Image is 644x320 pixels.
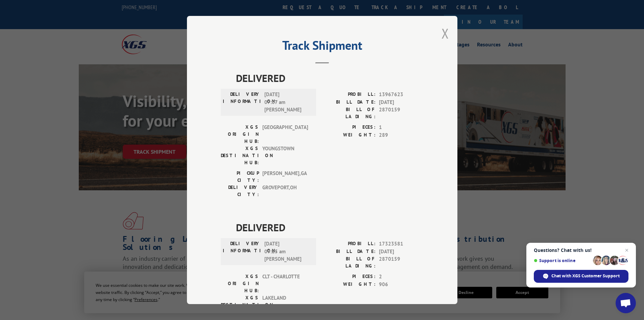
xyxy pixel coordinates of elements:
button: Close modal [442,24,449,42]
label: DELIVERY INFORMATION: [223,91,261,114]
div: Open chat [616,293,636,313]
label: WEIGHT: [322,131,376,139]
span: 2870159 [379,106,424,120]
span: 2870159 [379,255,424,270]
span: Close chat [623,246,631,254]
h2: Track Shipment [221,41,424,54]
label: XGS ORIGIN HUB: [221,273,259,294]
span: [GEOGRAPHIC_DATA] [262,124,308,145]
span: 906 [379,281,424,289]
label: PROBILL: [322,91,376,99]
span: Chat with XGS Customer Support [551,273,620,279]
label: BILL OF LADING: [322,106,376,120]
label: BILL DATE: [322,99,376,106]
span: 289 [379,131,424,139]
label: PROBILL: [322,240,376,248]
span: [DATE] [379,99,424,106]
span: Support is online [534,258,591,263]
span: 2 [379,273,424,281]
label: DELIVERY CITY: [221,184,259,198]
span: Questions? Chat with us! [534,248,628,253]
span: DELIVERED [236,70,424,86]
span: [DATE] [379,248,424,256]
span: CLT - CHARLOTTE [262,273,308,294]
span: [DATE] 09:25 am [PERSON_NAME] [264,240,310,263]
span: DELIVERED [236,220,424,235]
label: PIECES: [322,273,376,281]
label: PICKUP CITY: [221,170,259,184]
label: BILL OF LADING: [322,255,376,270]
label: BILL DATE: [322,248,376,256]
label: DELIVERY INFORMATION: [223,240,261,263]
span: 17323581 [379,240,424,248]
span: 13967623 [379,91,424,99]
label: XGS ORIGIN HUB: [221,124,259,145]
label: PIECES: [322,124,376,131]
div: Chat with XGS Customer Support [534,270,628,283]
label: XGS DESTINATION HUB: [221,294,259,316]
span: [DATE] 07:07 am [PERSON_NAME] [264,91,310,114]
span: YOUNGSTOWN [262,145,308,166]
span: LAKELAND [262,294,308,316]
span: GROVEPORT , OH [262,184,308,198]
label: WEIGHT: [322,281,376,289]
span: 1 [379,124,424,131]
span: [PERSON_NAME] , GA [262,170,308,184]
label: XGS DESTINATION HUB: [221,145,259,166]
